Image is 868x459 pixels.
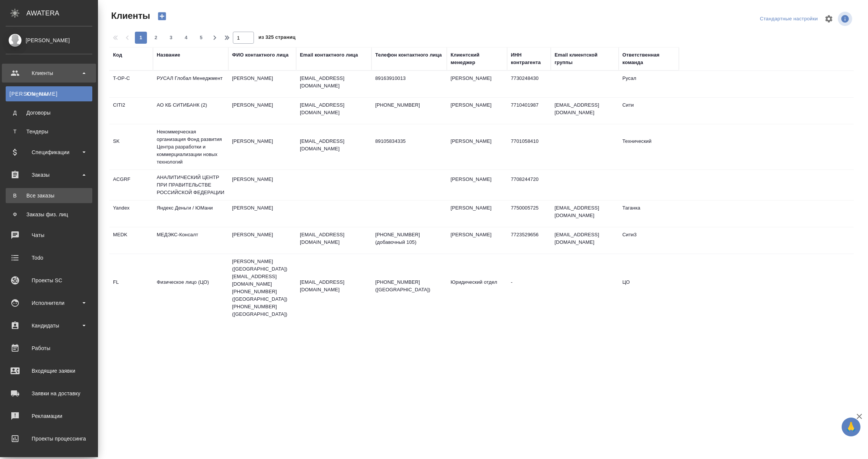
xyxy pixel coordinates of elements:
div: Чаты [6,229,92,241]
span: Настроить таблицу [820,10,838,28]
button: 4 [180,32,192,44]
td: [EMAIL_ADDRESS][DOMAIN_NAME] [551,227,619,254]
td: [PERSON_NAME] [228,227,296,254]
td: [PERSON_NAME] ([GEOGRAPHIC_DATA]) [EMAIL_ADDRESS][DOMAIN_NAME] [PHONE_NUMBER] ([GEOGRAPHIC_DATA])... [228,254,296,322]
td: [PERSON_NAME] [447,134,507,160]
button: 3 [165,32,177,44]
td: Яндекс Деньги / ЮМани [153,200,228,227]
a: Рекламации [2,407,96,425]
div: split button [758,13,820,25]
td: 7701058410 [507,134,551,160]
a: ФЗаказы физ. лиц [6,207,92,222]
td: Сити3 [619,227,679,254]
div: Заявки на доставку [6,388,92,399]
td: [PERSON_NAME] [228,134,296,160]
td: МЕДЭКС-Консалт [153,227,228,254]
td: [PERSON_NAME] [228,98,296,124]
td: T-OP-C [109,71,153,97]
td: [PERSON_NAME] [447,98,507,124]
p: [EMAIL_ADDRESS][DOMAIN_NAME] [300,278,368,294]
p: [PHONE_NUMBER] ([GEOGRAPHIC_DATA]) [375,278,443,294]
td: [PERSON_NAME] [447,227,507,254]
td: ACGRF [109,172,153,198]
td: FL [109,275,153,301]
a: ТТендеры [6,124,92,139]
a: Проекты процессинга [2,429,96,448]
td: [PERSON_NAME] [228,172,296,198]
td: [EMAIL_ADDRESS][DOMAIN_NAME] [551,200,619,227]
div: Клиенты [9,90,89,98]
td: - [507,275,551,301]
p: [EMAIL_ADDRESS][DOMAIN_NAME] [300,138,368,153]
td: Русал [619,71,679,97]
div: Заказы [6,169,92,181]
td: CITI2 [109,98,153,124]
a: Проекты SC [2,271,96,290]
div: Спецификации [6,147,92,158]
a: Заявки на доставку [2,384,96,403]
div: Клиенты [6,67,92,79]
div: Тендеры [9,128,89,135]
div: Проекты процессинга [6,433,92,444]
div: Работы [6,343,92,354]
div: Заказы физ. лиц [9,211,89,218]
button: 5 [195,32,207,44]
a: ВВсе заказы [6,188,92,203]
p: 89163910013 [375,75,443,82]
td: Yandex [109,200,153,227]
div: Код [113,51,122,59]
p: [EMAIL_ADDRESS][DOMAIN_NAME] [300,101,368,116]
span: Посмотреть информацию [838,12,854,26]
div: Рекламации [6,410,92,422]
span: из 325 страниц [258,33,295,44]
td: 7710401987 [507,98,551,124]
div: Все заказы [9,192,89,199]
a: Чаты [2,226,96,245]
div: AWATERA [26,6,98,21]
div: Договоры [9,109,89,116]
div: Кандидаты [6,320,92,331]
td: 7730248430 [507,71,551,97]
td: Таганка [619,200,679,227]
td: [EMAIL_ADDRESS][DOMAIN_NAME] [551,98,619,124]
td: Физическое лицо (ЦО) [153,275,228,301]
td: [PERSON_NAME] [228,71,296,97]
div: Название [157,51,180,59]
td: [PERSON_NAME] [447,172,507,198]
span: 3 [165,34,177,41]
span: Клиенты [109,10,150,22]
td: АНАЛИТИЧЕСКИЙ ЦЕНТР ПРИ ПРАВИТЕЛЬСТВЕ РОССИЙСКОЙ ФЕДЕРАЦИИ [153,170,228,200]
td: [PERSON_NAME] [447,71,507,97]
td: АО КБ СИТИБАНК (2) [153,98,228,124]
td: 7708244720 [507,172,551,198]
td: [PERSON_NAME] [447,200,507,227]
span: 4 [180,34,192,41]
div: ИНН контрагента [511,51,547,66]
div: Исполнители [6,297,92,309]
div: Клиентский менеджер [451,51,503,66]
td: ЦО [619,275,679,301]
td: Сити [619,98,679,124]
span: 2 [150,34,162,41]
a: ДДоговоры [6,105,92,120]
p: [PHONE_NUMBER] (добавочный 105) [375,231,443,246]
a: Работы [2,339,96,358]
span: 🙏 [845,419,857,435]
a: Входящие заявки [2,361,96,380]
td: SK [109,134,153,160]
td: [PERSON_NAME] [228,200,296,227]
a: [PERSON_NAME]Клиенты [6,86,92,101]
td: Некоммерческая организация Фонд развития Центра разработки и коммерциализации новых технологий [153,124,228,170]
td: Юридический отдел [447,275,507,301]
p: 89105834335 [375,138,443,145]
td: MEDK [109,227,153,254]
p: [PHONE_NUMBER] [375,101,443,109]
button: 🙏 [842,418,860,436]
p: [EMAIL_ADDRESS][DOMAIN_NAME] [300,231,368,246]
div: Входящие заявки [6,365,92,376]
p: [EMAIL_ADDRESS][DOMAIN_NAME] [300,75,368,90]
div: ФИО контактного лица [232,51,289,59]
button: 2 [150,32,162,44]
div: Todo [6,252,92,263]
div: Ответственная команда [622,51,675,66]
